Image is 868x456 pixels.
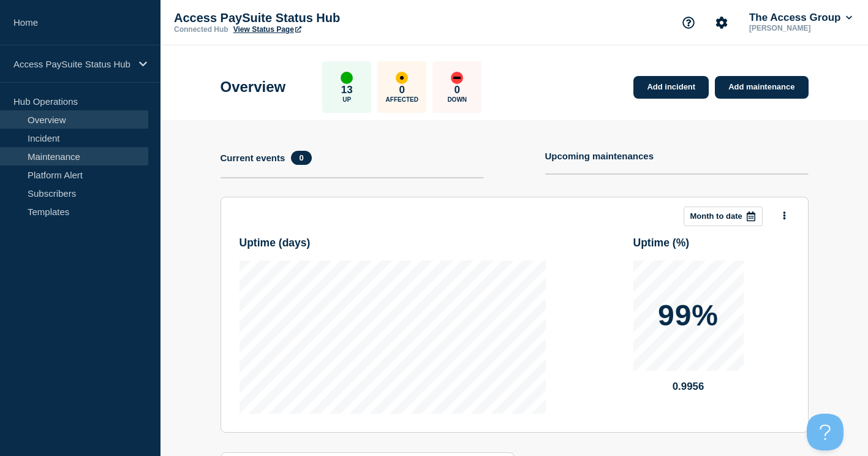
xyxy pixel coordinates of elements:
p: [PERSON_NAME] [747,24,855,32]
span: 0 [291,151,311,165]
button: Support [676,10,701,36]
p: Down [447,96,467,103]
h3: Uptime ( % ) [633,237,790,249]
p: 0 [455,84,460,96]
h1: Overview [221,78,286,96]
div: down [451,72,463,84]
a: Add incident [633,76,709,99]
p: Month to date [690,211,742,221]
h3: Uptime ( days ) [240,237,546,249]
p: 0 [399,84,405,96]
p: Affected [386,96,418,103]
button: Account settings [709,10,734,36]
p: Up [342,96,351,103]
p: 0.9956 [633,381,744,393]
a: View Status Page [233,25,301,34]
div: up [341,72,353,84]
h4: Upcoming maintenances [545,151,654,161]
p: 13 [341,84,353,96]
p: Connected Hub [174,25,228,34]
button: Month to date [684,207,763,226]
div: affected [396,72,408,84]
h4: Current events [221,153,285,163]
iframe: Help Scout Beacon - Open [807,414,843,450]
button: The Access Group [747,12,855,24]
p: Access PaySuite Status Hub [174,11,419,25]
p: Access PaySuite Status Hub [13,59,131,69]
p: 99% [658,301,719,330]
a: Add maintenance [715,76,808,99]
